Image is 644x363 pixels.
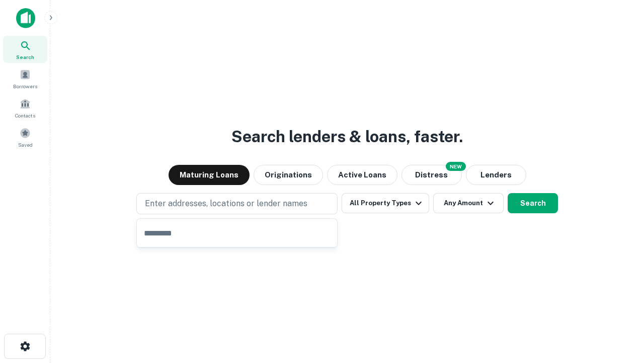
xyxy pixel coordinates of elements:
span: Saved [18,141,33,149]
button: Any Amount [433,193,504,213]
button: Lenders [466,165,526,185]
p: Enter addresses, locations or lender names [145,198,307,210]
span: Borrowers [13,82,37,90]
iframe: Chat Widget [594,282,644,331]
button: Maturing Loans [169,165,250,185]
button: Enter addresses, locations or lender names [136,193,338,214]
span: Search [16,53,34,61]
a: Search [3,36,47,63]
h3: Search lenders & loans, faster. [231,125,463,149]
div: NEW [446,162,466,171]
span: Contacts [15,111,35,119]
button: Active Loans [327,165,397,185]
button: Search distressed loans with lien and other non-mortgage details. [401,165,462,185]
button: Originations [254,165,323,185]
a: Borrowers [3,65,47,92]
img: capitalize-icon.png [16,8,35,28]
button: All Property Types [342,193,429,213]
a: Contacts [3,94,47,122]
a: Saved [3,124,47,151]
button: Search [508,193,558,213]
